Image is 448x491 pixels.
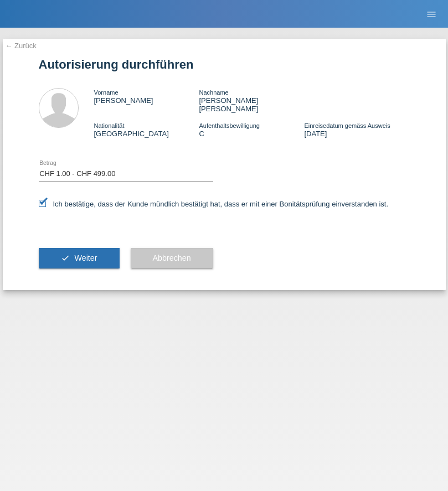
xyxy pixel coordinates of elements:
[94,121,199,138] div: [GEOGRAPHIC_DATA]
[199,122,259,129] span: Aufenthaltsbewilligung
[304,122,390,129] span: Einreisedatum gemäss Ausweis
[94,122,125,129] span: Nationalität
[39,58,410,71] h1: Autorisierung durchführen
[39,200,389,208] label: Ich bestätige, dass der Kunde mündlich bestätigt hat, dass er mit einer Bonitätsprüfung einversta...
[304,121,409,138] div: [DATE]
[94,89,119,96] span: Vorname
[420,11,442,17] a: menu
[131,248,213,269] button: Abbrechen
[199,89,228,96] span: Nachname
[94,88,199,105] div: [PERSON_NAME]
[61,254,70,262] i: check
[199,88,304,113] div: [PERSON_NAME] [PERSON_NAME]
[153,254,191,262] span: Abbrechen
[199,121,304,138] div: C
[74,254,97,262] span: Weiter
[6,42,37,50] a: ← Zurück
[426,9,437,20] i: menu
[39,248,120,269] button: check Weiter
